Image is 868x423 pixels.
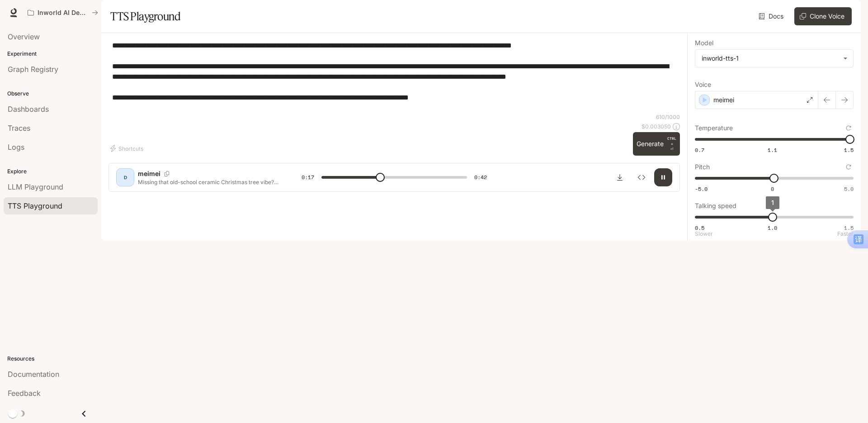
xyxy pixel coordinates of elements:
[667,136,676,152] p: ⏎
[771,199,774,206] span: 1
[844,123,854,133] button: Reset to default
[110,7,180,25] h1: TTS Playground
[695,50,853,67] div: inworld-tts-1
[794,7,852,25] button: Clone Voice
[695,146,704,154] span: 0.7
[844,146,854,154] span: 1.5
[118,170,132,185] div: D
[844,185,854,193] span: 5.0
[844,224,854,232] span: 1.5
[844,162,854,172] button: Reset to default
[837,231,854,237] p: Faster
[695,203,736,209] p: Talking speed
[667,136,676,147] p: CTRL +
[138,178,280,186] p: Missing that old-school ceramic Christmas tree vibe? Guys, you NEED this! Oh my god, this little ...
[108,141,147,156] button: Shortcuts
[24,4,102,22] button: All workspaces
[138,169,160,178] p: meimei
[633,132,680,156] button: GenerateCTRL +⏎
[771,185,774,193] span: 0
[695,231,713,237] p: Slower
[632,168,651,186] button: Inspect
[695,224,704,232] span: 0.5
[695,164,710,170] p: Pitch
[160,171,173,176] button: Copy Voice ID
[611,168,629,186] button: Download audio
[695,40,713,46] p: Model
[695,125,733,131] p: Temperature
[702,54,839,63] div: inworld-tts-1
[768,146,777,154] span: 1.1
[713,95,734,105] p: meimei
[768,224,777,232] span: 1.0
[695,81,711,88] p: Voice
[474,173,487,182] span: 0:42
[656,113,680,121] p: 610 / 1000
[302,173,314,182] span: 0:17
[695,185,708,193] span: -5.0
[38,9,88,17] p: Inworld AI Demos
[757,7,787,25] a: Docs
